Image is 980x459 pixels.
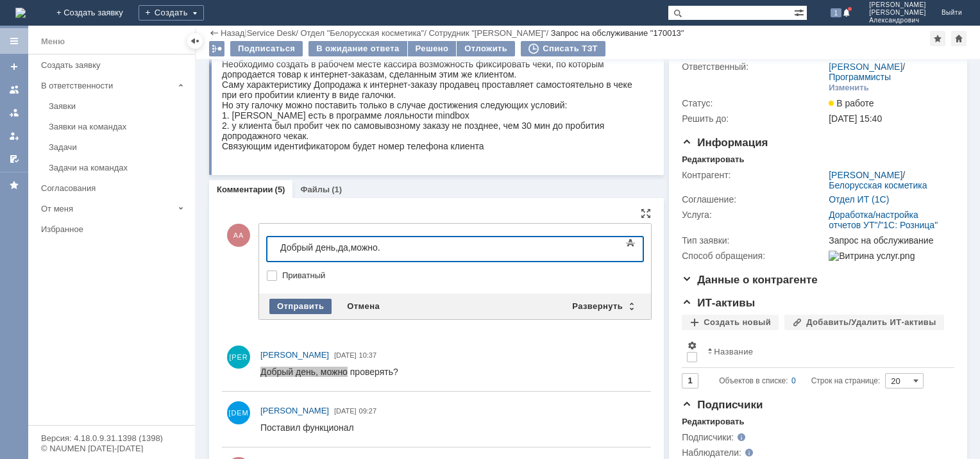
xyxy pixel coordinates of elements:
span: 10:37 [359,351,377,359]
div: Запрос на обслуживание [829,235,949,246]
a: Комментарии [217,185,273,194]
div: От меня [41,204,173,213]
span: 1 [831,8,842,17]
span: Александрович [869,17,926,24]
span: [DATE] [334,407,357,415]
a: [PERSON_NAME] [260,349,329,362]
span: [DATE] [334,351,357,359]
div: Заявки на командах [49,122,187,131]
i: Строк на странице: [719,373,880,388]
div: / [829,62,949,82]
span: [PERSON_NAME] [869,1,926,9]
div: Ответственный: [682,62,826,72]
div: Наблюдатели: [682,447,811,458]
div: / [428,28,550,38]
img: Витрина услуг.png [829,251,915,261]
a: Сотрудник "[PERSON_NAME]" [428,28,546,38]
a: Перейти на домашнюю страницу [15,8,26,18]
div: | [244,28,246,37]
div: Заявки [49,101,187,111]
div: Подписчики: [682,432,811,442]
div: Работа с массовостью [209,41,224,56]
a: Назад [221,28,244,38]
div: Версия: 4.18.0.9.31.1398 (1398) [41,434,182,442]
a: Заявки в моей ответственности [4,103,24,123]
div: 0 [791,373,796,388]
div: / [300,28,428,38]
a: Service Desk [247,28,296,38]
a: Файлы [300,185,330,194]
div: Редактировать [682,154,744,165]
span: Расширенный поиск [794,6,807,18]
div: Изменить [829,83,869,93]
div: Соглашение: [682,194,826,204]
div: Создать заявку [41,60,187,70]
div: Название [714,347,753,356]
div: Задачи на командах [49,163,187,172]
span: АА [227,224,250,247]
div: Контрагент: [682,170,826,180]
div: Задачи [49,142,187,152]
a: Заявки на командах [44,117,192,137]
span: Показать панель инструментов [623,235,638,251]
div: Создать [139,5,204,21]
span: Объектов в списке: [719,376,788,385]
a: Задачи [44,137,192,157]
a: Отдел ИТ (1С) [829,194,889,204]
div: Редактировать [682,417,744,427]
span: В работе [829,98,874,108]
a: Создать заявку [36,55,192,75]
span: [PERSON_NAME] [869,9,926,17]
a: Задачи на командах [44,158,192,178]
div: / [829,170,949,190]
span: Настройки [687,340,697,351]
div: Решить до: [682,113,826,124]
div: / [247,28,301,38]
a: [PERSON_NAME] [829,170,902,180]
span: Подписчики [682,399,763,411]
div: Сделать домашней страницей [951,31,967,46]
a: Заявки [44,96,192,116]
span: [DATE] 15:40 [829,113,882,124]
a: Мои заявки [4,126,24,146]
a: Мои согласования [4,149,24,169]
div: Способ обращения: [682,251,826,261]
div: Избранное [41,224,173,234]
a: Заявки на командах [4,79,24,100]
span: [PERSON_NAME] [260,350,329,360]
img: logo [15,8,26,18]
div: (5) [275,185,285,194]
label: Приватный [282,271,641,281]
span: Добрый день, да, можно. [5,5,105,15]
div: Добавить в избранное [930,31,945,46]
a: Отдел "Белорусская косметика" [300,28,424,38]
div: Тип заявки: [682,235,826,246]
div: Запрос на обслуживание "170013" [551,28,684,38]
a: [PERSON_NAME] [829,62,902,72]
div: На всю страницу [641,208,651,219]
div: Меню [41,34,65,49]
a: [PERSON_NAME] [260,405,329,417]
div: © NAUMEN [DATE]-[DATE] [41,444,182,453]
div: В ответственности [41,81,173,90]
a: Программисты [829,72,891,82]
div: (1) [332,185,342,194]
span: 09:27 [359,407,377,415]
div: Согласования [41,183,187,193]
a: Доработка/настройка отчетов УТ"/"1С: Розница" [829,210,938,230]
div: Скрыть меню [187,33,203,49]
div: Статус: [682,98,826,108]
th: Название [702,335,944,368]
span: Информация [682,137,768,149]
div: Услуга: [682,210,826,220]
span: ИТ-активы [682,297,755,309]
a: Белорусская косметика [829,180,927,190]
span: Данные о контрагенте [682,274,818,286]
a: Согласования [36,178,192,198]
a: Создать заявку [4,56,24,77]
span: [PERSON_NAME] [260,406,329,415]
